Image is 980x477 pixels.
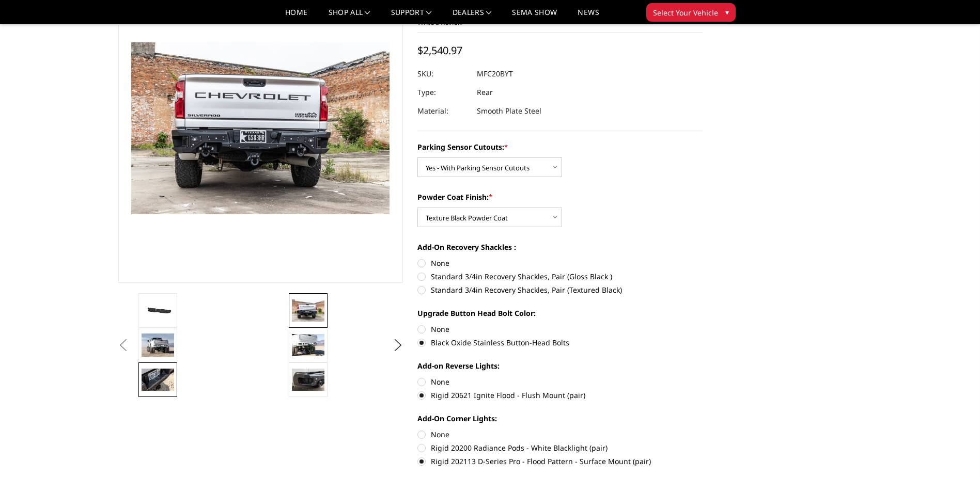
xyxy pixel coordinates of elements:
[417,390,703,401] label: Rigid 20621 Ignite Flood - Flush Mount (pair)
[417,18,462,27] a: Write a Review
[477,65,513,83] dd: MFC20BYT
[285,9,307,24] a: Home
[417,65,469,83] dt: SKU:
[292,334,324,356] img: 2020-2025 Chevrolet / GMC 2500-3500 - Freedom Series - Rear Bumper
[417,456,703,467] label: Rigid 202113 D-Series Pro - Flood Pattern - Surface Mount (pair)
[292,369,324,390] img: 2020-2025 Chevrolet / GMC 2500-3500 - Freedom Series - Rear Bumper
[417,442,703,453] label: Rigid 20200 Radiance Pods - White Blacklight (pair)
[417,360,703,371] label: Add-on Reverse Lights:
[391,9,432,24] a: Support
[417,284,703,295] label: Standard 3/4in Recovery Shackles, Pair (Textured Black)
[417,376,703,387] label: None
[417,192,703,202] label: Powder Coat Finish:
[453,9,492,24] a: Dealers
[417,337,703,348] label: Black Oxide Stainless Button-Head Bolts
[142,303,174,319] img: 2020-2025 Chevrolet / GMC 2500-3500 - Freedom Series - Rear Bumper
[417,308,703,319] label: Upgrade Button Head Bolt Color:
[417,324,703,335] label: None
[417,271,703,282] label: Standard 3/4in Recovery Shackles, Pair (Gloss Black )
[390,338,406,353] button: Next
[417,43,462,57] span: $2,540.97
[142,333,174,356] img: 2020-2025 Chevrolet / GMC 2500-3500 - Freedom Series - Rear Bumper
[329,9,370,24] a: shop all
[578,9,599,24] a: News
[417,83,469,102] dt: Type:
[116,338,131,353] button: Previous
[477,102,541,120] dd: Smooth Plate Steel
[417,102,469,120] dt: Material:
[292,299,324,321] img: 2020-2025 Chevrolet / GMC 2500-3500 - Freedom Series - Rear Bumper
[417,429,703,440] label: None
[725,7,729,18] span: ▾
[417,242,703,252] label: Add-On Recovery Shackles :
[142,369,174,390] img: 2020-2025 Chevrolet / GMC 2500-3500 - Freedom Series - Rear Bumper
[417,141,703,152] label: Parking Sensor Cutouts:
[653,7,718,18] span: Select Your Vehicle
[417,258,703,268] label: None
[477,83,493,102] dd: Rear
[646,3,736,22] button: Select Your Vehicle
[512,9,557,24] a: SEMA Show
[417,413,703,424] label: Add-On Corner Lights:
